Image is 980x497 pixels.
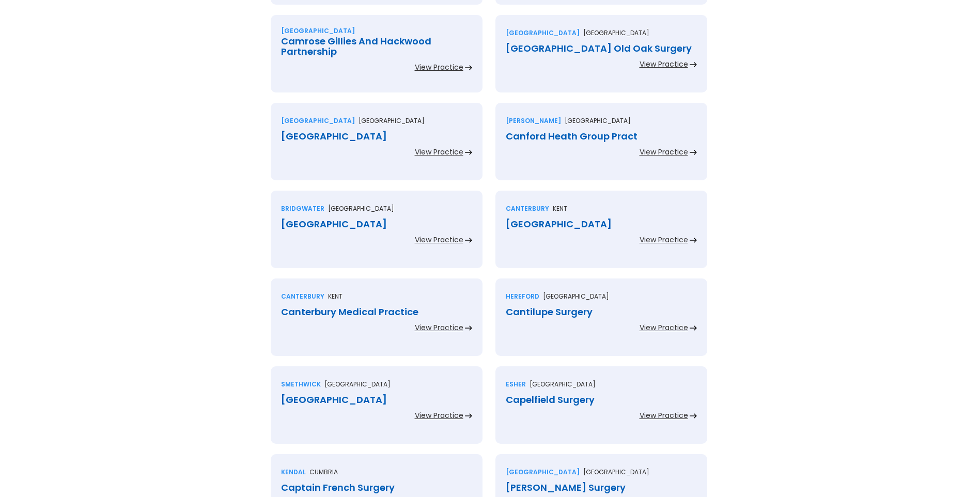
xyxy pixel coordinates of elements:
div: Canterbury [506,204,549,214]
div: [GEOGRAPHIC_DATA] [506,467,580,477]
div: View Practice [415,410,463,421]
a: CanterburyKentCanterbury Medical PracticeView Practice [271,278,483,366]
p: [GEOGRAPHIC_DATA] [359,116,425,126]
div: View Practice [415,322,463,333]
div: [GEOGRAPHIC_DATA] [281,26,355,36]
div: Cantilupe Surgery [506,307,697,317]
a: Bridgwater[GEOGRAPHIC_DATA][GEOGRAPHIC_DATA]View Practice [271,191,483,278]
a: [GEOGRAPHIC_DATA][GEOGRAPHIC_DATA][GEOGRAPHIC_DATA]View Practice [271,103,483,191]
a: [PERSON_NAME][GEOGRAPHIC_DATA]Canford Heath Group PractView Practice [495,103,707,191]
a: Hereford[GEOGRAPHIC_DATA]Cantilupe SurgeryView Practice [495,278,707,366]
div: Smethwick [281,379,321,390]
div: Canterbury [281,291,324,302]
div: [GEOGRAPHIC_DATA] [281,395,472,405]
div: Esher [506,379,526,390]
p: Kent [553,204,567,214]
div: View Practice [640,410,688,421]
div: View Practice [640,147,688,157]
div: Bridgwater [281,204,324,214]
p: [GEOGRAPHIC_DATA] [328,204,394,214]
p: [GEOGRAPHIC_DATA] [530,379,596,390]
p: [GEOGRAPHIC_DATA] [324,379,391,390]
div: Kendal [281,467,306,477]
div: Captain French Surgery [281,483,472,493]
div: Camrose Gillies And Hackwood Partnership [281,36,472,57]
a: Smethwick[GEOGRAPHIC_DATA][GEOGRAPHIC_DATA]View Practice [271,366,483,454]
div: Capelfield Surgery [506,395,697,405]
div: [GEOGRAPHIC_DATA] [506,28,580,38]
div: [GEOGRAPHIC_DATA] Old Oak Surgery [506,43,697,54]
div: [PERSON_NAME] [506,116,561,126]
a: Esher[GEOGRAPHIC_DATA]Capelfield SurgeryView Practice [495,366,707,454]
div: Canterbury Medical Practice [281,307,472,317]
p: [GEOGRAPHIC_DATA] [583,467,649,477]
a: [GEOGRAPHIC_DATA][GEOGRAPHIC_DATA][GEOGRAPHIC_DATA] Old Oak SurgeryView Practice [495,15,707,103]
div: View Practice [640,235,688,245]
div: [PERSON_NAME] Surgery [506,483,697,493]
p: Cumbria [309,467,338,477]
div: [GEOGRAPHIC_DATA] [281,219,472,229]
a: [GEOGRAPHIC_DATA]Camrose Gillies And Hackwood PartnershipView Practice [271,15,483,103]
div: View Practice [640,59,688,69]
div: View Practice [640,322,688,333]
p: [GEOGRAPHIC_DATA] [583,28,649,38]
div: View Practice [415,62,463,72]
div: Canford Heath Group Pract [506,131,697,142]
p: [GEOGRAPHIC_DATA] [543,291,609,302]
p: [GEOGRAPHIC_DATA] [565,116,631,126]
div: [GEOGRAPHIC_DATA] [281,116,355,126]
a: CanterburyKent[GEOGRAPHIC_DATA]View Practice [495,191,707,278]
p: Kent [328,291,343,302]
div: View Practice [415,147,463,157]
div: Hereford [506,291,539,302]
div: [GEOGRAPHIC_DATA] [281,131,472,142]
div: View Practice [415,235,463,245]
div: [GEOGRAPHIC_DATA] [506,219,697,229]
